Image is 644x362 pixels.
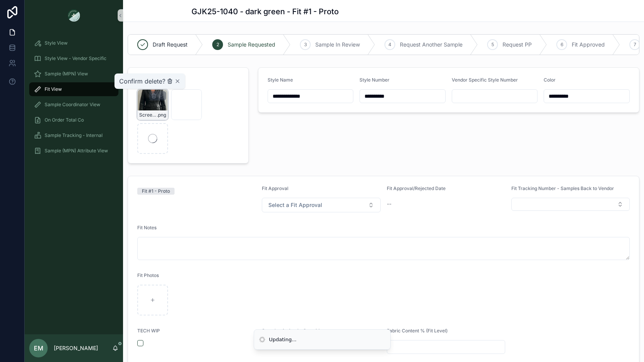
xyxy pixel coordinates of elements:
span: Sample (MPN) Attribute View [45,148,108,154]
span: 7 [634,42,636,48]
button: Select Button [511,198,630,211]
a: Sample (MPN) View [29,67,118,81]
span: Color [544,77,556,83]
span: 2 [216,42,219,48]
a: Sample (MPN) Attribute View [29,144,118,158]
span: 4 [388,42,391,48]
a: Fit View [29,82,118,96]
span: Fit Notes [137,225,156,230]
span: Style View [45,40,68,46]
span: Fit Approval/Rejected Date [387,185,446,191]
span: Request PP [503,41,532,48]
span: Sample (MPN) View [45,71,88,77]
span: Sample In Review [315,41,360,48]
p: [PERSON_NAME] [54,344,98,352]
span: Select a Fit Approval [268,201,322,209]
span: Fit Approved [572,41,605,48]
span: Screenshot-2025-08-28-at-10.44.40-AM [139,112,157,118]
h1: GJK25-1040 - dark green - Fit #1 - Proto [191,6,339,17]
span: 3 [304,42,307,48]
span: -- [387,200,391,208]
span: Sample Coordinator View [45,102,100,108]
span: Request Another Sample [400,41,463,48]
div: Updating... [269,336,297,344]
img: App logo [68,9,80,22]
span: 6 [561,42,563,48]
span: .png [157,112,166,118]
div: scrollable content [25,31,123,168]
button: Select Button [262,198,380,212]
span: Confirm delete? [119,77,165,86]
span: Style Number [359,77,389,83]
span: Sample Tracking - Internal [45,132,103,138]
span: Fabric Content % (Fit Level) [387,328,448,334]
a: Sample Tracking - Internal [29,128,118,142]
a: Sample Coordinator View [29,98,118,112]
span: Fit Photos [137,272,159,278]
span: Fit Tracking Number - Samples Back to Vendor [511,185,614,191]
a: Style View [29,36,118,50]
span: Sample Requested [228,41,275,48]
div: Fit #1 - Proto [142,188,170,195]
span: Style View - Vendor Specific [45,55,107,62]
span: Draft Request [153,41,188,48]
span: EM [34,344,43,353]
a: Style View - Vendor Specific [29,52,118,65]
span: TECH WIP [137,328,160,334]
span: Vendor Specific Style Number [452,77,518,83]
span: On Order Total Co [45,117,84,123]
span: 5 [491,42,494,48]
a: On Order Total Co [29,113,118,127]
span: Style Name [268,77,293,83]
span: Fit View [45,86,62,92]
span: Fit Approval [262,185,288,191]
